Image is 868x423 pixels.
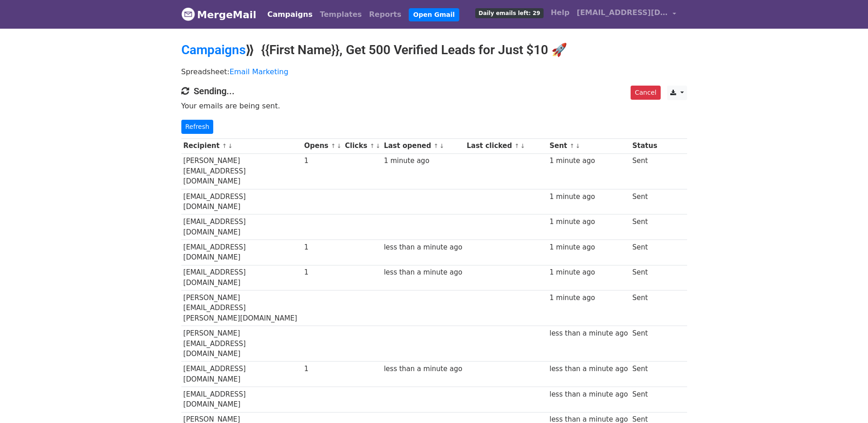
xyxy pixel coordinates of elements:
a: [EMAIL_ADDRESS][DOMAIN_NAME] [573,4,680,25]
td: [PERSON_NAME][EMAIL_ADDRESS][PERSON_NAME][DOMAIN_NAME] [181,290,302,326]
span: [EMAIL_ADDRESS][DOMAIN_NAME] [577,7,668,18]
td: Sent [630,362,659,387]
a: ↓ [228,143,233,149]
a: Campaigns [264,5,316,24]
a: ↑ [514,143,519,149]
td: [PERSON_NAME][EMAIL_ADDRESS][DOMAIN_NAME] [181,153,302,189]
a: ↑ [222,143,227,149]
a: ↓ [439,143,444,149]
td: Sent [630,326,659,362]
th: Opens [302,138,343,153]
div: 1 minute ago [550,156,628,166]
img: MergeMail logo [181,7,195,21]
p: Your emails are being sent. [181,101,687,111]
td: [EMAIL_ADDRESS][DOMAIN_NAME] [181,362,302,387]
td: [EMAIL_ADDRESS][DOMAIN_NAME] [181,189,302,214]
a: ↑ [331,143,336,149]
a: ↓ [520,143,525,149]
td: Sent [630,189,659,214]
span: Daily emails left: 29 [475,8,543,18]
h4: Sending... [181,86,687,97]
a: Email Marketing [230,67,288,76]
div: 1 minute ago [550,217,628,227]
a: Campaigns [181,42,246,57]
a: Templates [316,5,365,24]
a: ↑ [433,143,438,149]
div: less than a minute ago [550,364,628,374]
p: Spreadsheet: [181,67,687,76]
a: Daily emails left: 29 [472,4,547,22]
a: ↑ [370,143,375,149]
div: 1 minute ago [550,267,628,278]
td: [EMAIL_ADDRESS][DOMAIN_NAME] [181,214,302,240]
th: Recipient [181,138,302,153]
td: Sent [630,265,659,290]
th: Sent [547,138,630,153]
a: MergeMail [181,5,257,24]
div: 1 [304,364,341,374]
th: Status [630,138,659,153]
div: less than a minute ago [550,328,628,339]
a: Refresh [181,120,214,134]
a: Help [547,4,573,22]
a: ↑ [570,143,575,149]
td: Sent [630,290,659,326]
a: Cancel [631,86,660,100]
td: [EMAIL_ADDRESS][DOMAIN_NAME] [181,387,302,412]
td: Sent [630,387,659,412]
div: less than a minute ago [384,267,462,278]
th: Clicks [343,138,381,153]
div: less than a minute ago [384,242,462,253]
div: 1 minute ago [550,192,628,202]
td: Sent [630,153,659,189]
a: ↓ [575,143,580,149]
div: 1 minute ago [550,293,628,303]
td: [PERSON_NAME][EMAIL_ADDRESS][DOMAIN_NAME] [181,326,302,362]
td: Sent [630,240,659,265]
div: 1 minute ago [550,242,628,253]
div: 1 [304,156,341,166]
div: 1 minute ago [384,156,462,166]
div: less than a minute ago [384,364,462,374]
a: Reports [365,5,405,24]
td: Sent [630,214,659,240]
th: Last clicked [464,138,547,153]
div: 1 [304,267,341,278]
a: ↓ [337,143,342,149]
h2: ⟫ {{First Name}}, Get 500 Verified Leads for Just $10 🚀 [181,42,687,58]
td: [EMAIL_ADDRESS][DOMAIN_NAME] [181,265,302,290]
a: Open Gmail [409,8,459,21]
td: [EMAIL_ADDRESS][DOMAIN_NAME] [181,240,302,265]
a: ↓ [375,143,380,149]
th: Last opened [382,138,465,153]
div: 1 [304,242,341,253]
div: less than a minute ago [550,389,628,400]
